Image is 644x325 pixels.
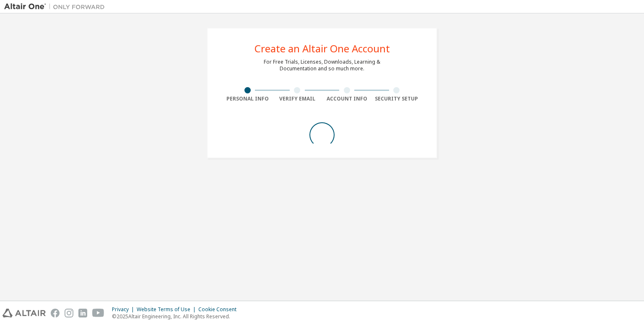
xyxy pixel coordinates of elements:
div: Personal Info [223,95,273,102]
div: For Free Trials, Licenses, Downloads, Learning & Documentation and so much more. [264,59,380,72]
div: Account Info [322,95,372,102]
div: Website Terms of Use [137,306,198,313]
div: Cookie Consent [198,306,241,313]
p: © 2025 Altair Engineering, Inc. All Rights Reserved. [112,313,241,320]
div: Verify Email [273,95,322,102]
img: facebook.svg [51,309,60,317]
img: linkedin.svg [78,309,87,317]
img: Altair One [4,3,109,11]
div: Privacy [112,306,137,313]
div: Create an Altair One Account [254,44,390,54]
img: altair_logo.svg [3,309,46,317]
img: instagram.svg [65,309,73,317]
img: youtube.svg [92,309,104,317]
div: Security Setup [372,95,422,102]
